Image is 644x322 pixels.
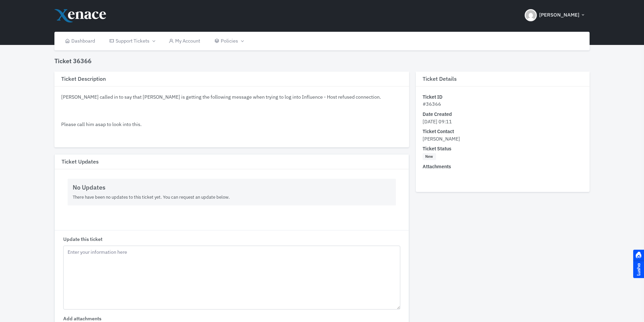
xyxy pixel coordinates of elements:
[63,236,102,243] label: Update this ticket
[423,110,583,118] dt: Date Created
[423,93,583,101] dt: Ticket ID
[416,72,590,86] h3: Ticket Details
[102,32,162,50] a: Support Tickets
[162,32,207,50] a: My Account
[73,194,390,201] p: There have been no updates to this ticket yet. You can request an update below.
[423,101,441,107] span: #36366
[207,32,250,50] a: Policies
[521,3,590,27] button: [PERSON_NAME]
[423,145,583,152] dt: Ticket Status
[539,11,579,19] span: [PERSON_NAME]
[61,121,402,128] p: Please call him asap to look into this.
[54,57,92,65] h4: Ticket 36366
[423,135,460,142] span: [PERSON_NAME]
[61,93,402,101] p: [PERSON_NAME] called in to say that [PERSON_NAME] is getting the following message when trying to...
[423,163,583,170] dt: Attachments
[55,154,408,169] h3: Ticket Updates
[423,153,436,160] span: New
[73,184,390,191] h5: No Updates
[525,9,537,21] img: Header Avatar
[423,128,583,135] dt: Ticket Contact
[58,32,102,50] a: Dashboard
[423,118,452,125] span: [DATE] 09:11
[54,72,409,86] h3: Ticket Description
